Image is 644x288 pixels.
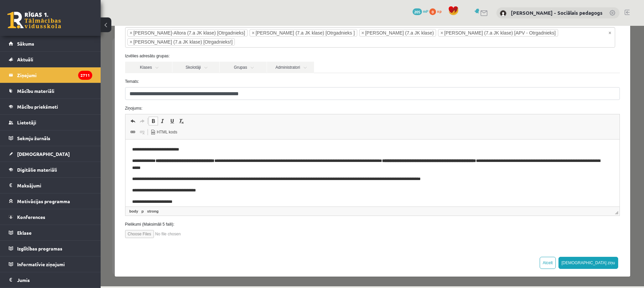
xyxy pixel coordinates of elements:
[259,3,336,11] li: Jana Dumpe (7.a JK klase)
[423,8,428,14] span: mP
[78,71,92,80] i: 2711
[9,209,92,225] a: Konferences
[17,214,45,220] span: Konferences
[40,182,45,188] a: p elements
[9,256,92,272] a: Informatīvie ziņojumi
[9,52,92,67] a: Aktuāli
[413,8,422,15] span: 205
[37,102,46,111] a: Atsaistīt
[17,104,58,110] span: Mācību priekšmeti
[7,12,61,28] a: Rīgas 1. Tālmācības vidusskola
[17,178,92,193] legend: Maksājumi
[9,115,92,130] a: Lietotāji
[337,3,457,11] li: Kirils Ivaņeckis (7.a JK klase) [APV - Otrgadnieks]
[67,91,76,100] a: Pasvītrojums (vadīšanas taustiņš+U)
[29,4,32,10] span: ×
[17,167,57,173] span: Digitālie materiāli
[151,4,154,10] span: ×
[9,67,92,83] a: Ziņojumi2711
[19,53,524,59] label: Temats:
[45,182,59,188] a: strong elements
[27,12,135,20] li: Daniels Vindavs (7.a JK klase) [Otrgadnieks!]
[9,193,92,209] a: Motivācijas programma
[458,231,518,243] button: [DEMOGRAPHIC_DATA] ziņu
[28,182,39,188] a: body elements
[55,104,77,109] span: HTML kods
[119,36,166,47] a: Grupas
[17,119,36,125] span: Lietotāji
[17,88,54,94] span: Mācību materiāli
[25,114,519,181] iframe: Bagātinātā teksta redaktors, wiswyg-editor-47363807092260-1756793549-319
[19,27,524,33] label: Izvēlies adresātu grupas:
[166,36,213,47] a: Administratori
[7,7,487,101] body: Bagātinātā teksta redaktors, wiswyg-editor-47363807092260-1756793549-319
[27,3,147,11] li: Valērija Kuzņecova-Altora (7.a JK klase) [Otrgadnieks]
[17,277,30,283] span: Jumis
[48,102,79,111] a: HTML kods
[9,241,92,256] a: Izglītības programas
[17,41,34,47] span: Sākums
[72,36,119,47] a: Skolotāji
[429,8,436,15] span: 0
[76,91,86,100] a: Noņemt stilus
[9,36,92,51] a: Sākums
[29,13,32,19] span: ×
[437,8,441,14] span: xp
[9,225,92,240] a: Eklase
[17,198,70,204] span: Motivācijas programma
[17,230,32,236] span: Eklase
[511,9,602,16] a: [PERSON_NAME] - Sociālais pedagogs
[48,91,57,100] a: Treknraksts (vadīšanas taustiņš+B)
[19,79,524,85] label: Ziņojums:
[17,56,33,62] span: Aktuāli
[413,8,428,14] a: 205 mP
[9,99,92,114] a: Mācību priekšmeti
[149,3,257,11] li: Kristofers Vasiļjevs (7.a JK klase) [Otrgadnieks ]
[9,83,92,99] a: Mācību materiāli
[500,10,506,17] img: Dagnija Gaubšteina - Sociālais pedagogs
[37,91,46,100] a: Atkārtot (vadīšanas taustiņš+Y)
[24,36,71,47] a: Klases
[340,4,342,10] span: ×
[9,146,92,162] a: [DEMOGRAPHIC_DATA]
[28,102,37,111] a: Saite (vadīšanas taustiņš+K)
[508,4,511,10] span: Noņemt visus vienumus
[57,91,67,100] a: Slīpraksts (vadīšanas taustiņš+I)
[28,91,37,100] a: Atcelt (vadīšanas taustiņš+Z)
[17,67,92,83] legend: Ziņojumi
[261,4,264,10] span: ×
[9,162,92,177] a: Digitālie materiāli
[17,135,50,141] span: Sekmju žurnāls
[439,231,455,243] button: Atcelt
[17,151,70,157] span: [DEMOGRAPHIC_DATA]
[9,178,92,193] a: Maksājumi
[9,130,92,146] a: Sekmju žurnāls
[17,261,65,267] span: Informatīvie ziņojumi
[9,272,92,288] a: Jumis
[17,245,62,251] span: Izglītības programas
[514,185,518,188] span: Mērogot
[429,8,445,14] a: 0 xp
[19,195,524,201] label: Pielikumi (Maksimāli 5 faili):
